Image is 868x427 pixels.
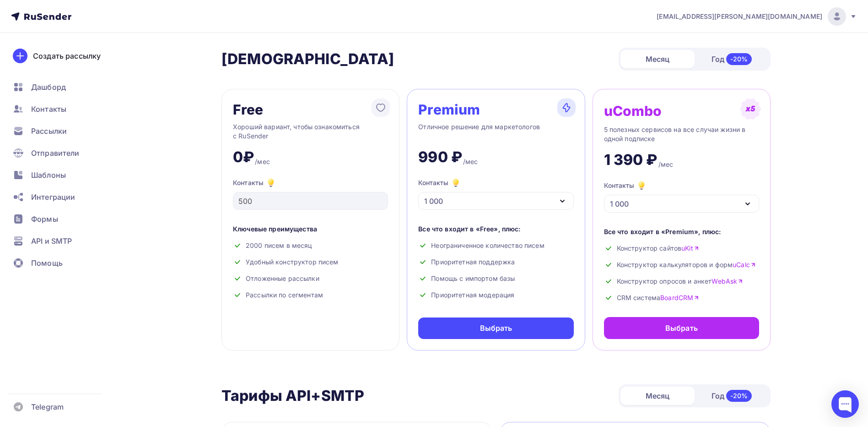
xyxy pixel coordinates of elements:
h2: Тарифы API+SMTP [221,387,364,405]
a: Дашборд [7,78,116,96]
span: Конструктор опросов и анкет [617,277,744,286]
div: Ключевые преимущества [233,224,388,234]
div: Premium [418,102,480,117]
div: 5 полезных сервисов на все случаи жизни в одной подписке [604,125,759,143]
div: /мес [658,160,674,169]
div: -20% [726,53,752,65]
a: uCalc [733,260,756,269]
div: Помощь с импортом базы [418,274,573,283]
div: -20% [726,390,752,402]
a: BoardCRM [660,293,699,302]
div: Free [233,102,264,117]
div: uCombo [604,104,662,118]
div: Отличное решение для маркетологов [418,122,573,141]
span: Конструктор сайтов [617,244,699,253]
div: Год [695,49,769,69]
a: Отправители [7,144,116,162]
div: 0₽ [233,148,254,166]
span: Telegram [31,401,64,412]
button: Контакты 1 000 [604,180,759,213]
div: Неограниченное количество писем [418,241,573,250]
span: Интеграции [31,192,75,203]
div: Выбрать [665,323,698,334]
a: [EMAIL_ADDRESS][PERSON_NAME][DOMAIN_NAME] [657,7,857,26]
div: Хороший вариант, чтобы ознакомиться с RuSender [233,122,388,141]
span: Рассылки [31,126,67,137]
span: Контакты [31,104,66,115]
div: Контакты [233,177,388,188]
div: /мес [255,157,270,166]
span: Отправители [31,148,80,159]
div: /мес [463,157,478,166]
span: API и SMTP [31,235,72,246]
div: Год [695,386,769,405]
div: Контакты [604,180,647,191]
h2: [DEMOGRAPHIC_DATA] [221,50,394,68]
span: Шаблоны [31,170,66,181]
span: Конструктор калькуляторов и форм [617,260,756,269]
div: Рассылки по сегментам [233,290,388,300]
a: WebAsk [712,277,743,286]
span: Помощь [31,257,63,268]
div: 1 390 ₽ [604,151,658,169]
div: Приоритетная поддержка [418,257,573,267]
div: Все что входит в «Premium», плюс: [604,227,759,236]
div: Удобный конструктор писем [233,257,388,267]
a: Шаблоны [7,166,116,184]
div: Месяц [620,387,695,405]
div: Месяц [620,50,695,68]
div: Отложенные рассылки [233,274,388,283]
span: [EMAIL_ADDRESS][PERSON_NAME][DOMAIN_NAME] [657,12,822,21]
div: Выбрать [480,323,512,334]
div: Все что входит в «Free», плюс: [418,224,573,234]
div: 2000 писем в месяц [233,241,388,250]
button: Контакты 1 000 [418,177,573,210]
span: Формы [31,213,58,224]
a: Рассылки [7,122,116,140]
div: 990 ₽ [418,148,462,166]
div: 1 000 [610,198,629,209]
div: Приоритетная модерация [418,290,573,300]
a: Формы [7,210,116,228]
div: Создать рассылку [33,50,101,61]
a: Контакты [7,100,116,118]
div: Контакты [418,177,461,188]
span: Дашборд [31,82,66,93]
a: uKit [681,244,699,253]
div: 1 000 [424,196,443,207]
span: CRM система [617,293,700,302]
